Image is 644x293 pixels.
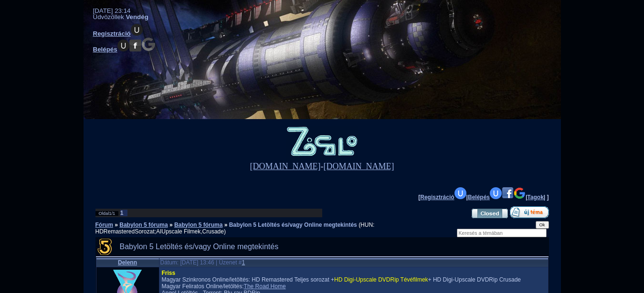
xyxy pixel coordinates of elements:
[113,211,115,216] span: 1
[457,229,547,237] input: Keresés a témában
[324,162,394,171] a: [DOMAIN_NAME]
[514,187,526,199] img: gsz.png
[527,194,543,201] a: Tagok
[129,40,141,51] img: facebook.png
[510,206,549,218] img: Új téma
[93,30,143,37] a: Regisztráció
[454,187,466,199] img: uid_kek.png
[229,222,357,228] a: Babylon 5 Letöltés és/vagy Online megtekintés
[502,187,514,199] img: facebook_kek.png
[93,13,148,20] div: Üdvözöllek
[93,30,131,37] b: Regisztráció
[418,194,549,201] b: [ | | | ]
[115,222,118,228] span: »
[119,222,168,228] a: Babylon 5 fóruma
[334,276,428,283] span: HD Digi-Upscale DVDRip Tévéfilmek
[490,187,502,199] img: uid_kek.png
[131,24,143,36] img: uid.png
[93,46,117,53] b: Belépés
[93,46,156,53] a: Belépés
[95,211,119,216] li: Oldal /
[93,7,131,14] div: [DATE] 23:14
[224,222,228,228] span: »
[141,37,156,51] img: g.png
[286,126,358,160] img: zocaloforum.jpg
[468,194,526,201] a: Belépés
[174,222,222,228] a: Babylon 5 fóruma
[159,258,548,267] td: Dátum: [DATE] 13:46 | Üzenet #
[242,259,245,266] a: 1
[472,209,508,218] img: Lezárt téma
[244,283,286,290] a: The Road Home
[95,222,375,235] span: (HUN: HDRemasteredSorozat;AIUpscale Filmek,Crusade)
[120,242,279,251] span: Babylon 5 Letöltés és/vagy Online megtekintés
[117,40,129,51] img: uid.png
[126,13,148,20] b: Vendég
[95,222,113,228] a: Fórum
[420,194,466,201] a: Regisztráció
[118,259,137,266] a: Delenn
[536,221,549,229] input: Ok
[109,211,111,216] span: 1
[250,162,394,171] font: -
[169,222,173,228] span: »
[120,210,127,216] li: 1
[162,270,176,276] span: Friss
[250,162,321,171] a: [DOMAIN_NAME]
